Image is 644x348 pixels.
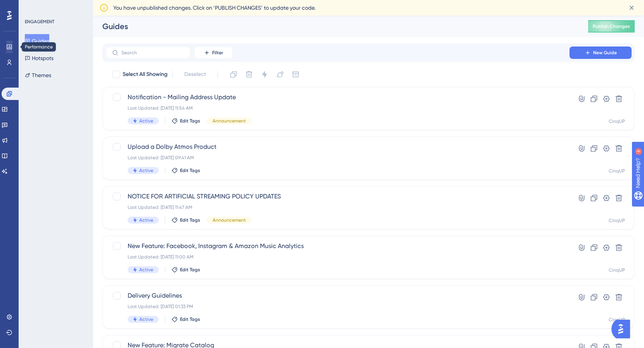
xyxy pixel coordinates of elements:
[128,155,547,161] div: Last Updated: [DATE] 09:41 AM
[128,204,547,210] div: Last Updated: [DATE] 11:47 AM
[180,118,200,124] span: Edit Tags
[121,50,184,55] input: Search
[25,51,54,65] button: Hotspots
[177,67,213,81] button: Deselect
[123,70,168,79] span: Select All Showing
[180,267,200,273] span: Edit Tags
[609,217,625,224] div: CinqUP
[139,267,153,273] span: Active
[570,47,632,59] button: New Guide
[171,167,200,174] button: Edit Tags
[609,267,625,273] div: CinqUP
[128,291,547,300] span: Delivery Guidelines
[213,118,246,124] span: Announcement
[609,118,625,124] div: CinqUP
[128,241,547,251] span: New Feature: Facebook, Instagram & Amazon Music Analytics
[194,47,233,59] button: Filter
[180,167,200,174] span: Edit Tags
[171,267,200,273] button: Edit Tags
[128,105,547,111] div: Last Updated: [DATE] 11:54 AM
[609,168,625,174] div: CinqUP
[25,19,54,25] div: ENGAGEMENT
[171,217,200,223] button: Edit Tags
[171,118,200,124] button: Edit Tags
[128,142,547,152] span: Upload a Dolby Atmos Product
[139,316,153,322] span: Active
[128,93,547,102] span: Notification - Mailing Address Update
[128,303,547,310] div: Last Updated: [DATE] 01:33 PM
[180,316,200,322] span: Edit Tags
[588,20,635,33] button: Publish Changes
[213,217,246,223] span: Announcement
[113,3,315,12] span: You have unpublished changes. Click on ‘PUBLISH CHANGES’ to update your code.
[212,50,223,56] span: Filter
[184,70,206,79] span: Deselect
[593,23,630,29] span: Publish Changes
[102,21,569,32] div: Guides
[171,316,200,322] button: Edit Tags
[139,167,153,174] span: Active
[593,50,617,56] span: New Guide
[180,217,200,223] span: Edit Tags
[128,192,547,201] span: NOTICE FOR ARTIFICIAL STREAMING POLICY UPDATES
[128,254,547,260] div: Last Updated: [DATE] 11:00 AM
[25,34,49,48] button: Guides
[139,118,153,124] span: Active
[18,2,48,11] span: Need Help?
[25,68,51,82] button: Themes
[139,217,153,223] span: Active
[54,4,56,10] div: 4
[611,317,635,341] iframe: UserGuiding AI Assistant Launcher
[609,317,625,323] div: CinqUP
